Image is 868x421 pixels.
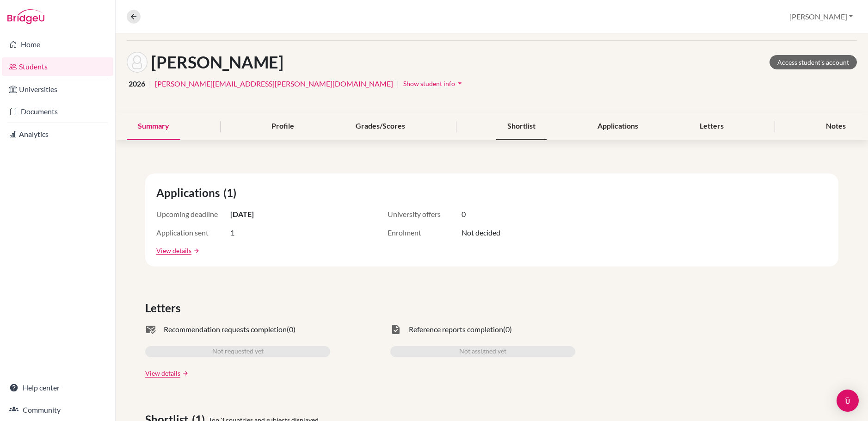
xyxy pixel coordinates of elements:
span: Show student info [403,80,455,87]
a: Access student's account [770,55,857,69]
div: Letters [689,113,735,140]
span: Not requested yet [212,346,264,357]
a: [PERSON_NAME][EMAIL_ADDRESS][PERSON_NAME][DOMAIN_NAME] [155,78,393,89]
span: Enrolment [388,227,462,238]
a: Analytics [2,125,113,143]
img: Bridge-U [7,9,44,24]
a: Documents [2,102,113,121]
div: Notes [815,113,857,140]
div: Applications [586,113,649,140]
span: Reference reports completion [409,324,503,335]
div: Profile [260,113,305,140]
a: View details [145,368,180,378]
i: arrow_drop_down [455,79,464,88]
button: Show student infoarrow_drop_down [403,76,465,91]
span: Application sent [156,227,230,238]
a: Home [2,35,113,54]
img: Jed Taylor's avatar [127,52,148,73]
div: Shortlist [496,113,547,140]
span: Recommendation requests completion [164,324,287,335]
span: 2026 [129,78,145,89]
span: 0 [462,209,466,220]
span: (1) [223,185,240,201]
button: [PERSON_NAME] [785,8,857,25]
span: Not assigned yet [459,346,506,357]
span: [DATE] [230,209,254,220]
a: Community [2,401,113,419]
span: (0) [503,324,512,335]
span: 1 [230,227,234,238]
a: Universities [2,80,113,99]
span: Applications [156,185,223,201]
span: task [390,324,401,335]
a: Students [2,57,113,76]
a: View details [156,246,191,255]
div: Summary [127,113,180,140]
a: Help center [2,378,113,397]
span: Upcoming deadline [156,209,230,220]
span: Letters [145,300,184,316]
span: (0) [287,324,295,335]
span: Not decided [462,227,500,238]
span: University offers [388,209,462,220]
a: arrow_forward [191,248,200,254]
span: | [397,78,399,89]
div: Grades/Scores [345,113,416,140]
a: arrow_forward [180,370,189,377]
h1: [PERSON_NAME] [151,52,283,72]
div: Open Intercom Messenger [837,390,859,412]
span: | [149,78,151,89]
span: mark_email_read [145,324,156,335]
